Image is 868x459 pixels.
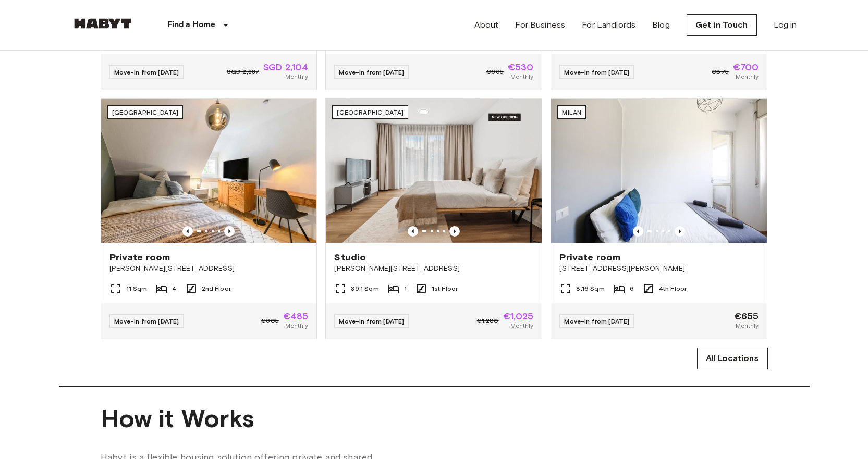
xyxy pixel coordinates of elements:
span: €485 [283,312,309,321]
span: SGD 2,337 [227,67,259,77]
span: 2nd Floor [202,284,231,293]
button: Previous image [449,226,460,237]
span: 4 [172,284,176,293]
span: 6 [630,284,634,293]
span: €875 [712,67,729,77]
span: [GEOGRAPHIC_DATA] [112,108,179,116]
span: 8.16 Sqm [576,284,604,293]
span: €700 [733,63,759,72]
a: About [474,19,499,31]
a: Get in Touch [687,14,757,36]
a: Marketing picture of unit DE-09-001-002-02HFPrevious imagePrevious image[GEOGRAPHIC_DATA]Private ... [101,98,317,339]
button: Previous image [408,226,418,237]
span: Monthly [285,321,308,330]
span: €530 [508,63,534,72]
span: €1,280 [477,316,499,326]
button: Previous image [224,226,235,237]
a: Marketing picture of unit DE-01-492-101-001Previous imagePrevious image[GEOGRAPHIC_DATA]Studio[PE... [325,98,542,339]
span: [GEOGRAPHIC_DATA] [337,108,404,116]
span: Monthly [736,321,759,330]
span: Milan [562,108,581,116]
span: €655 [734,312,759,321]
span: €1,025 [503,312,534,321]
span: Monthly [510,321,533,330]
span: [PERSON_NAME][STREET_ADDRESS] [109,264,309,274]
span: €605 [261,316,279,326]
span: Move-in from [DATE] [114,317,179,325]
span: 11 Sqm [126,284,148,293]
img: Marketing picture of unit DE-01-492-101-001 [326,99,542,243]
img: Marketing picture of unit IT-14-111-001-006 [551,99,767,243]
a: For Business [515,19,565,31]
a: Marketing picture of unit IT-14-111-001-006Previous imagePrevious imageMilanPrivate room[STREET_A... [551,98,767,339]
a: Log in [774,19,797,31]
span: Private room [109,251,170,264]
a: Blog [652,19,670,31]
span: 4th Floor [659,284,687,293]
button: Previous image [675,226,685,237]
a: All Locations [697,348,768,369]
span: Monthly [510,72,533,81]
img: Habyt [71,18,134,29]
span: Move-in from [DATE] [114,68,179,76]
span: SGD 2,104 [263,63,308,72]
img: Marketing picture of unit DE-09-001-002-02HF [101,99,317,243]
span: Move-in from [DATE] [564,68,629,76]
button: Previous image [633,226,643,237]
span: Studio [334,251,366,264]
span: Private room [559,251,620,264]
span: Monthly [285,72,308,81]
a: For Landlords [582,19,635,31]
span: Monthly [736,72,759,81]
p: Find a Home [167,19,216,31]
span: [PERSON_NAME][STREET_ADDRESS] [334,264,533,274]
span: 1 [404,284,407,293]
span: 39.1 Sqm [351,284,378,293]
span: How it Works [101,403,768,434]
span: Move-in from [DATE] [564,317,629,325]
span: 1st Floor [432,284,458,293]
span: [STREET_ADDRESS][PERSON_NAME] [559,264,759,274]
span: Move-in from [DATE] [339,68,404,76]
span: Move-in from [DATE] [339,317,404,325]
button: Previous image [182,226,193,237]
span: €665 [486,67,504,77]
